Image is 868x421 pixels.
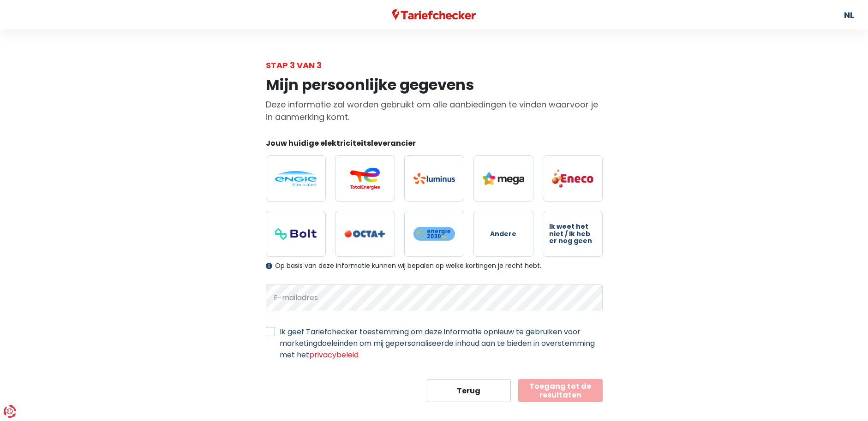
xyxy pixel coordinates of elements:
[344,167,386,190] img: Total Energies / Lampiris
[266,138,603,152] legend: Jouw huidige elektriciteitsleverancier
[552,169,593,188] img: Eneco
[266,262,603,270] div: Op basis van deze informatie kunnen wij bepalen op welke kortingen je recht hebt.
[549,223,596,244] span: Ik weet het niet / Ik heb er nog geen
[413,226,455,241] img: Energie2030
[275,171,317,186] img: Engie / Electrabel
[275,228,317,240] img: Bolt
[483,172,524,185] img: Mega
[344,230,386,238] img: Octa+
[266,98,603,123] p: Deze informatie zal worden gebruikt om alle aanbiedingen te vinden waarvoor je in aanmerking komt.
[266,59,603,71] div: Stap 3 van 3
[490,231,516,237] span: Andere
[413,173,455,184] img: Luminus
[518,379,603,402] button: Toegang tot de resultaten
[309,350,359,360] a: privacybeleid
[427,379,511,402] button: Terug
[392,9,476,21] img: Tariefchecker logo
[280,326,603,361] label: Ik geef Tariefchecker toestemming om deze informatie opnieuw te gebruiken voor marketingdoeleinde...
[266,76,603,94] h1: Mijn persoonlijke gegevens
